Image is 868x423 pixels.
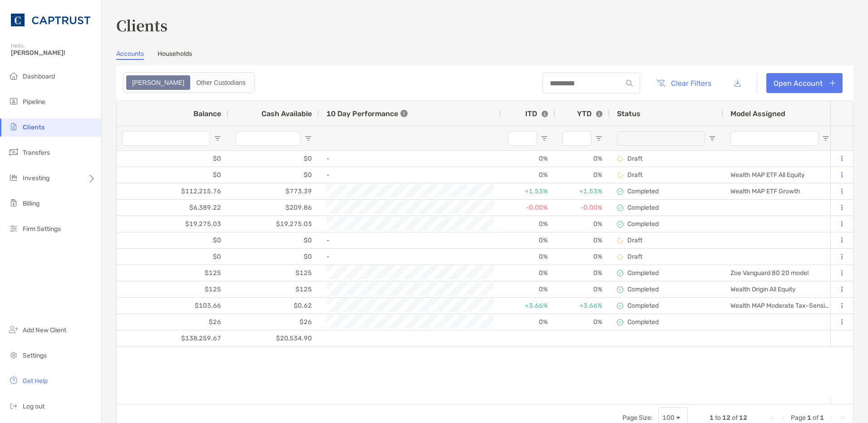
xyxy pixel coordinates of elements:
[23,403,44,410] span: Log out
[228,298,319,314] div: $0.62
[23,73,55,80] span: Dashboard
[158,50,192,60] a: Households
[555,281,610,297] div: 0%
[617,270,623,276] img: complete icon
[228,265,319,281] div: $125
[115,249,228,265] div: $0
[722,414,730,422] span: 12
[11,49,96,57] span: [PERSON_NAME]!
[555,167,610,183] div: 0%
[23,98,45,106] span: Pipeline
[649,73,718,93] button: Clear Filters
[23,352,47,359] span: Settings
[627,285,659,293] p: Completed
[115,167,228,183] div: $0
[617,109,641,118] span: Status
[627,253,642,261] p: Draft
[562,131,592,146] input: YTD Filter Input
[617,319,623,325] img: complete icon
[8,70,19,81] img: dashboard icon
[501,232,555,248] div: 0%
[627,171,642,179] p: Draft
[723,183,837,199] div: Wealth MAP ETF Growth
[627,269,659,277] p: Completed
[627,187,659,195] p: Completed
[116,50,144,60] a: Accounts
[627,318,659,326] p: Completed
[662,414,675,422] div: 100
[626,80,633,87] img: input icon
[228,216,319,232] div: $19,275.03
[326,233,493,248] div: -
[617,221,623,227] img: complete icon
[501,314,555,330] div: 0%
[326,151,493,166] div: -
[807,414,811,422] span: 1
[228,330,319,346] div: $20,534.90
[555,265,610,281] div: 0%
[23,200,39,207] span: Billing
[261,109,312,118] span: Cash Available
[555,216,610,232] div: 0%
[23,123,44,131] span: Clients
[228,183,319,199] div: $773.39
[228,249,319,265] div: $0
[115,232,228,248] div: $0
[622,414,653,422] div: Page Size:
[191,76,251,89] div: Other Custodians
[115,314,228,330] div: $26
[555,200,610,216] div: -0.00%
[617,254,623,260] img: draft icon
[122,131,210,146] input: Balance Filter Input
[627,302,659,310] p: Completed
[723,298,837,314] div: Wealth MAP Moderate Tax-Sensitive
[791,414,806,422] span: Page
[115,298,228,314] div: $103.66
[23,225,61,233] span: Firm Settings
[8,375,19,386] img: get-help icon
[813,414,819,422] span: of
[838,414,846,422] div: Last Page
[617,303,623,309] img: complete icon
[115,200,228,216] div: $6,389.22
[23,326,66,334] span: Add New Client
[723,167,837,183] div: Wealth MAP ETF All Equity
[780,414,787,422] div: Previous Page
[8,400,19,411] img: logout icon
[730,109,785,118] span: Model Assigned
[501,200,555,216] div: -0.00%
[236,131,301,146] input: Cash Available Filter Input
[115,151,228,167] div: $0
[715,414,721,422] span: to
[822,135,829,142] button: Open Filter Menu
[326,167,493,182] div: -
[501,298,555,314] div: +3.66%
[228,200,319,216] div: $209.86
[305,135,312,142] button: Open Filter Menu
[627,236,642,244] p: Draft
[627,155,642,162] p: Draft
[8,197,19,208] img: billing icon
[730,131,819,146] input: Model Assigned Filter Input
[501,151,555,167] div: 0%
[115,216,228,232] div: $19,275.03
[8,172,19,183] img: investing icon
[8,96,19,107] img: pipeline icon
[732,414,738,422] span: of
[769,414,776,422] div: First Page
[617,156,623,162] img: draft icon
[115,330,228,346] div: $138,259.67
[326,101,408,126] div: 10 Day Performance
[23,377,48,385] span: Get Help
[555,183,610,199] div: +1.53%
[555,314,610,330] div: 0%
[23,149,50,157] span: Transfers
[228,167,319,183] div: $0
[723,281,837,297] div: Wealth Origin All Equity
[214,135,221,142] button: Open Filter Menu
[8,349,19,360] img: settings icon
[501,249,555,265] div: 0%
[820,414,824,422] span: 1
[326,249,493,264] div: -
[508,131,537,146] input: ITD Filter Input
